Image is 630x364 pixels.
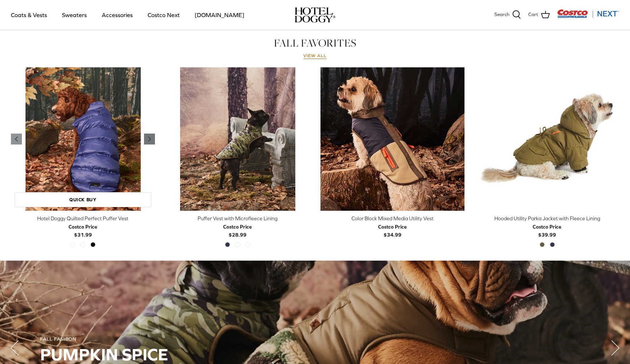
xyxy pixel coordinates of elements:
[557,9,619,18] img: Costco Next
[528,10,550,20] a: Cart
[40,336,590,343] div: FALL FASHION
[533,223,561,231] div: Costco Price
[320,214,464,239] a: Color Block Mixed Media Utility Vest Costco Price$34.99
[223,223,252,238] b: $28.99
[188,3,251,27] a: [DOMAIN_NAME]
[475,214,619,222] div: Hooded Utility Parka Jacket with Fleece Lining
[494,11,509,19] span: Search
[320,67,464,211] a: Color Block Mixed Media Utility Vest
[55,3,93,27] a: Sweaters
[4,3,54,27] a: Coats & Vests
[303,53,327,59] a: View all
[295,7,335,23] img: hoteldoggycom
[378,223,407,238] b: $34.99
[69,223,97,231] div: Costco Price
[601,333,630,363] button: Next
[475,67,619,211] a: Hooded Utility Parka Jacket with Fleece Lining
[295,7,335,23] a: hoteldoggy.com hoteldoggycom
[69,223,97,238] b: $31.99
[166,214,310,239] a: Puffer Vest with Microfleece Lining Costco Price$28.99
[320,214,464,222] div: Color Block Mixed Media Utility Vest
[528,11,538,19] span: Cart
[11,214,155,239] a: Hotel Doggy Quilted Perfect Puffer Vest Costco Price$31.99
[166,67,310,211] a: Puffer Vest with Microfleece Lining
[533,223,561,238] b: $39.99
[11,214,155,222] div: Hotel Doggy Quilted Perfect Puffer Vest
[144,134,155,145] a: Previous
[141,3,186,27] a: Costco Next
[11,67,155,211] a: Hotel Doggy Quilted Perfect Puffer Vest
[166,214,310,222] div: Puffer Vest with Microfleece Lining
[475,214,619,239] a: Hooded Utility Parka Jacket with Fleece Lining Costco Price$39.99
[494,10,521,20] a: Search
[223,223,252,231] div: Costco Price
[15,192,151,207] a: Quick buy
[557,14,619,19] a: Visit Costco Next
[320,67,464,211] img: tan dog wearing a blue & brown vest
[95,3,139,27] a: Accessories
[11,134,22,145] a: Previous
[378,223,407,231] div: Costco Price
[274,36,356,50] a: FALL FAVORITES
